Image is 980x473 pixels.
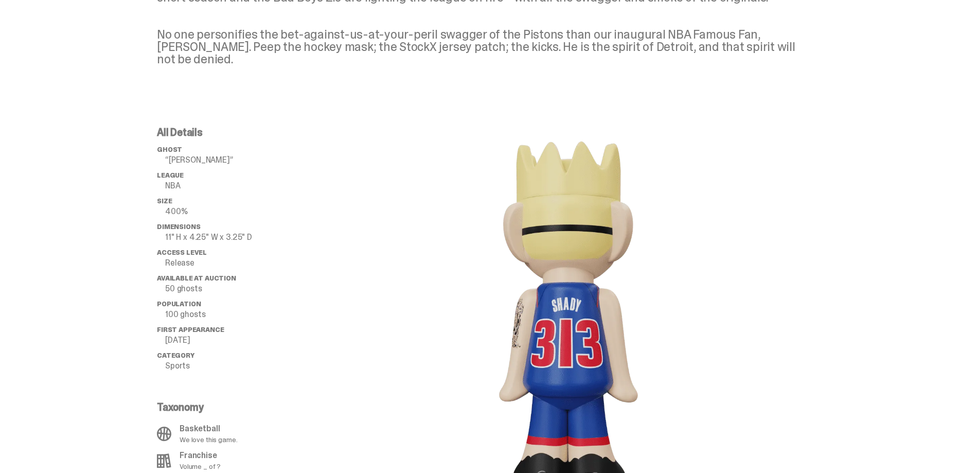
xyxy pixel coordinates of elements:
p: We love this game. [180,436,237,443]
p: Franchise [180,451,221,460]
p: 50 ghosts [165,285,322,293]
p: Release [165,259,322,267]
p: Volume _ of ? [180,463,221,470]
span: Dimensions [157,222,200,231]
p: 100 ghosts [165,310,322,319]
p: Sports [165,362,322,370]
span: Available at Auction [157,274,236,283]
p: Taxonomy [157,402,315,412]
p: 11" H x 4.25" W x 3.25" D [165,233,322,241]
p: NBA [165,182,322,190]
p: [DATE] [165,336,322,344]
span: League [157,171,184,180]
span: Population [157,300,201,308]
p: All Details [157,127,322,137]
span: ghost [157,145,182,154]
p: “[PERSON_NAME]” [165,156,322,164]
p: Basketball [180,425,237,433]
span: First Appearance [157,325,224,334]
span: Category [157,351,194,360]
span: Access Level [157,248,207,257]
p: 400% [165,207,322,216]
span: Size [157,197,172,205]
